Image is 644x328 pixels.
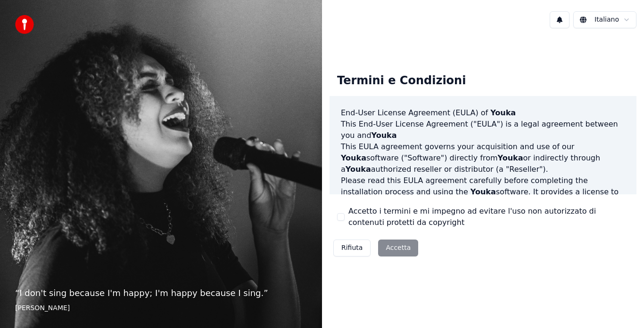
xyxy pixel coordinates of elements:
footer: [PERSON_NAME] [15,304,307,313]
span: Youka [471,187,496,196]
span: Youka [372,131,397,140]
div: Termini e Condizioni [330,66,473,96]
span: Youka [490,108,516,117]
button: Rifiuta [333,240,371,256]
span: Youka [498,153,523,162]
p: “ I don't sing because I'm happy; I'm happy because I sing. ” [15,287,307,300]
p: This End-User License Agreement ("EULA") is a legal agreement between you and [341,119,625,141]
p: This EULA agreement governs your acquisition and use of our software ("Software") directly from o... [341,141,625,175]
p: Please read this EULA agreement carefully before completing the installation process and using th... [341,175,625,220]
h3: End-User License Agreement (EULA) of [341,107,625,119]
span: Youka [346,165,371,174]
img: youka [15,15,34,34]
label: Accetto i termini e mi impegno ad evitare l'uso non autorizzato di contenuti protetti da copyright [348,206,629,228]
span: Youka [341,153,366,162]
